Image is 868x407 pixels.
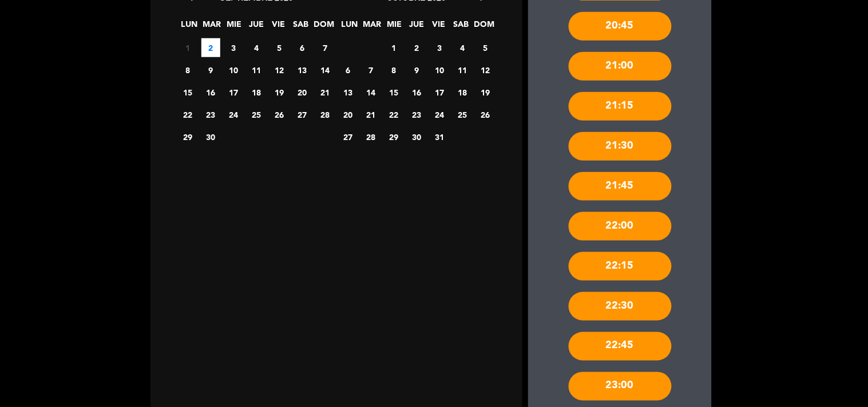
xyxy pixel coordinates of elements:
[180,18,199,37] span: LUN
[569,12,672,41] div: 20:45
[179,83,197,102] span: 15
[407,105,426,124] span: 23
[201,83,220,102] span: 16
[247,61,266,79] span: 11
[225,18,244,37] span: MIE
[203,18,221,37] span: MAR
[247,105,266,124] span: 25
[474,18,493,37] span: DOM
[314,18,333,37] span: DOM
[569,332,672,361] div: 22:45
[293,38,312,57] span: 6
[385,127,403,146] span: 29
[569,132,672,161] div: 21:30
[316,83,335,102] span: 21
[362,83,381,102] span: 14
[293,61,312,79] span: 13
[201,105,220,124] span: 23
[269,18,288,37] span: VIE
[407,18,426,37] span: JUE
[476,61,495,79] span: 12
[430,18,449,37] span: VIE
[179,105,197,124] span: 22
[407,61,426,79] span: 9
[453,61,472,79] span: 11
[316,61,335,79] span: 14
[476,38,495,57] span: 5
[201,127,220,146] span: 30
[201,61,220,79] span: 9
[385,83,403,102] span: 15
[247,38,266,57] span: 4
[385,38,403,57] span: 1
[270,61,289,79] span: 12
[292,18,311,37] span: SAB
[339,127,358,146] span: 27
[293,83,312,102] span: 20
[363,18,382,37] span: MAR
[385,105,403,124] span: 22
[476,83,495,102] span: 19
[569,52,672,81] div: 21:00
[407,83,426,102] span: 16
[224,105,243,124] span: 24
[452,18,471,37] span: SAB
[179,127,197,146] span: 29
[224,61,243,79] span: 10
[270,83,289,102] span: 19
[293,105,312,124] span: 27
[453,38,472,57] span: 4
[430,83,449,102] span: 17
[476,105,495,124] span: 26
[569,372,672,401] div: 23:00
[385,18,404,37] span: MIE
[569,212,672,241] div: 22:00
[569,292,672,321] div: 22:30
[247,83,266,102] span: 18
[247,18,266,37] span: JUE
[340,18,359,37] span: LUN
[224,38,243,57] span: 3
[224,83,243,102] span: 17
[339,83,358,102] span: 13
[362,127,381,146] span: 28
[430,38,449,57] span: 3
[339,61,358,79] span: 6
[316,105,335,124] span: 28
[407,38,426,57] span: 2
[407,127,426,146] span: 30
[201,38,220,57] span: 2
[453,83,472,102] span: 18
[339,105,358,124] span: 20
[569,172,672,201] div: 21:45
[270,38,289,57] span: 5
[453,105,472,124] span: 25
[270,105,289,124] span: 26
[569,92,672,121] div: 21:15
[569,252,672,281] div: 22:15
[430,105,449,124] span: 24
[362,61,381,79] span: 7
[430,61,449,79] span: 10
[179,61,197,79] span: 8
[362,105,381,124] span: 21
[385,61,403,79] span: 8
[430,127,449,146] span: 31
[179,38,197,57] span: 1
[316,38,335,57] span: 7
